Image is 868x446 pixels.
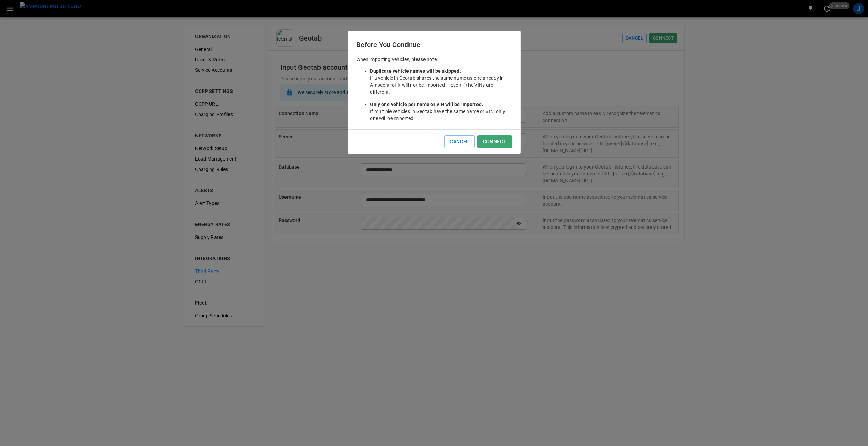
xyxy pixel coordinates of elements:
[477,135,512,148] button: Connect
[370,68,512,75] p: Duplicate vehicle names will be skipped.
[356,39,512,50] h6: Before You Continue
[370,108,512,122] p: If multiple vehicles in Geotab have the same name or VIN, only one will be imported.
[370,75,512,95] p: If a vehicle in Geotab shares the same name as one already in Ampcontrol, it will not be imported...
[370,101,512,108] p: Only one vehicle per name or VIN will be imported.
[356,56,512,63] p: When importing vehicles, please note:
[444,135,474,148] button: Cancel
